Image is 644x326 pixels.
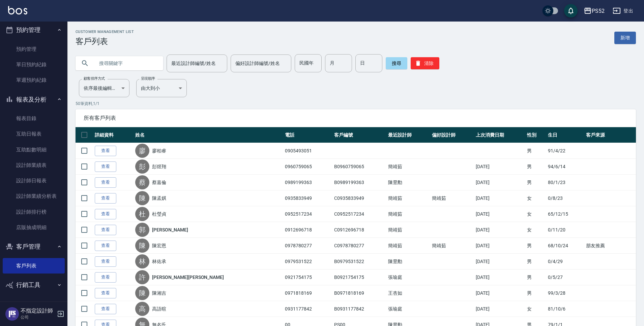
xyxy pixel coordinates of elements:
[135,159,149,174] div: 彭
[152,290,166,296] a: 陳湘吉
[95,177,116,188] a: 查看
[332,222,386,238] td: C0912696718
[79,79,129,97] div: 依序最後編輯時間
[474,127,526,143] th: 上次消費日期
[411,57,439,69] button: 清除
[3,173,65,188] a: 設計師日報表
[584,238,636,254] td: 朋友推薦
[135,175,149,189] div: 蔡
[21,307,55,314] h5: 不指定設計師
[474,269,526,285] td: [DATE]
[152,226,188,233] a: [PERSON_NAME]
[152,147,166,154] a: 廖柏睿
[283,127,332,143] th: 電話
[152,305,166,312] a: 高語暄
[525,159,546,175] td: 男
[386,190,430,206] td: 簡靖茹
[332,127,386,143] th: 客戶編號
[141,76,155,81] label: 呈現順序
[430,238,474,254] td: 簡靖茹
[95,209,116,219] a: 查看
[3,157,65,173] a: 設計師業績表
[152,242,166,249] a: 陳宏恩
[94,54,158,72] input: 搜尋關鍵字
[152,163,166,170] a: 彭煜翔
[3,276,65,294] button: 行銷工具
[546,301,584,317] td: 81/10/6
[546,143,584,159] td: 91/4/22
[474,301,526,317] td: [DATE]
[474,254,526,269] td: [DATE]
[135,207,149,221] div: 杜
[546,175,584,190] td: 80/1/23
[135,191,149,205] div: 陳
[93,127,134,143] th: 詳細資料
[386,238,430,254] td: 簡靖茹
[3,126,65,142] a: 互助日報表
[152,179,166,186] a: 蔡嘉倫
[610,5,636,17] button: 登出
[332,175,386,190] td: B0989199363
[135,223,149,237] div: 郭
[546,269,584,285] td: 0/5/27
[283,254,332,269] td: 0979531522
[525,175,546,190] td: 男
[3,57,65,72] a: 單日預約紀錄
[3,72,65,88] a: 單週預約紀錄
[332,269,386,285] td: B0921754175
[152,274,224,281] a: [PERSON_NAME][PERSON_NAME]
[135,144,149,158] div: 廖
[135,254,149,268] div: 林
[283,190,332,206] td: 0935833949
[474,190,526,206] td: [DATE]
[474,285,526,301] td: [DATE]
[283,222,332,238] td: 0912696718
[283,159,332,175] td: 0960759065
[525,143,546,159] td: 男
[546,222,584,238] td: 0/11/20
[546,190,584,206] td: 0/8/23
[474,222,526,238] td: [DATE]
[525,238,546,254] td: 男
[135,239,149,253] div: 陳
[95,256,116,267] a: 查看
[134,127,283,143] th: 姓名
[76,101,636,107] p: 50 筆資料, 1 / 1
[135,270,149,284] div: 許
[84,76,105,81] label: 顧客排序方式
[3,204,65,220] a: 設計師排行榜
[283,285,332,301] td: 0971818169
[136,79,187,97] div: 由大到小
[474,175,526,190] td: [DATE]
[386,301,430,317] td: 張瑜庭
[386,206,430,222] td: 簡靖茹
[332,206,386,222] td: C0952517234
[152,195,166,202] a: 陳孟娸
[546,238,584,254] td: 68/10/24
[3,41,65,57] a: 預約管理
[5,307,19,321] img: Person
[332,254,386,269] td: B0979531522
[332,190,386,206] td: C0935833949
[95,272,116,283] a: 查看
[564,4,578,17] button: save
[283,301,332,317] td: 0931177842
[3,188,65,204] a: 設計師業績分析表
[135,302,149,316] div: 高
[283,143,332,159] td: 0905493051
[3,21,65,39] button: 預約管理
[283,175,332,190] td: 0989199363
[430,127,474,143] th: 偏好設計師
[95,241,116,251] a: 查看
[95,225,116,235] a: 查看
[76,37,134,46] h3: 客戶列表
[430,190,474,206] td: 簡靖茹
[3,220,65,235] a: 店販抽成明細
[332,159,386,175] td: B0960759065
[152,258,166,265] a: 林佑承
[95,193,116,204] a: 查看
[386,285,430,301] td: 王杏如
[3,91,65,108] button: 報表及分析
[474,159,526,175] td: [DATE]
[21,314,55,320] p: 公司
